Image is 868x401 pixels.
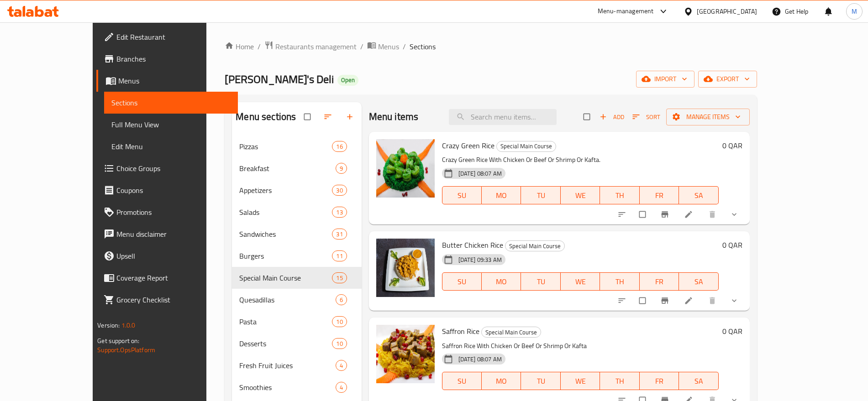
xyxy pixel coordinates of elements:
span: Menus [118,75,230,86]
div: Salads [239,207,332,218]
span: 9 [336,164,347,173]
span: TH [604,189,636,202]
span: FR [643,375,675,388]
div: Special Main Course [496,141,556,152]
span: 4 [336,361,347,370]
span: Add item [597,110,626,124]
li: / [403,41,406,52]
span: 15 [332,274,346,282]
h6: 0 QAR [722,139,742,152]
span: Full Menu View [111,119,230,130]
span: SU [446,189,478,202]
span: Saffron Rice [442,324,479,338]
a: Sections [104,92,237,114]
span: Promotions [116,207,230,218]
button: Manage items [666,109,750,125]
input: search [449,109,557,125]
button: TU [521,372,560,390]
span: WE [564,275,596,288]
button: SU [442,272,482,291]
div: Special Main Course [481,327,541,338]
div: Pizzas [239,141,332,152]
span: Branches [116,53,230,64]
div: Special Main Course15 [232,267,361,289]
button: WE [561,186,600,204]
span: 11 [332,252,346,260]
div: Pasta10 [232,311,361,333]
img: Saffron Rice [376,325,435,383]
span: import [643,73,687,85]
a: Full Menu View [104,114,237,135]
a: Menus [367,41,399,52]
div: Sandwiches [239,229,332,240]
span: Upsell [116,250,230,261]
li: / [258,41,261,52]
button: TH [600,272,639,291]
span: Sort items [626,110,666,124]
div: items [336,360,347,371]
span: FR [643,275,675,288]
span: Edit Restaurant [116,31,230,42]
button: TU [521,186,560,204]
span: M [852,6,857,16]
h2: Menu sections [236,110,296,124]
span: [PERSON_NAME]'s Deli [225,69,334,89]
a: Edit Menu [104,135,237,157]
button: show more [724,204,746,224]
span: Special Main Course [497,141,556,151]
p: Saffron Rice With Chicken Or Beef Or Shrimp Or Kafta [442,340,719,352]
div: items [336,294,347,305]
span: Sort sections [318,107,340,127]
span: Special Main Course [505,241,564,251]
button: FR [640,272,679,291]
span: Manage items [673,111,742,123]
span: TU [525,275,557,288]
span: 30 [332,186,346,195]
button: TU [521,272,560,291]
span: Add [600,112,624,122]
div: Appetizers30 [232,179,361,201]
div: Menu-management [598,6,654,17]
button: WE [561,372,600,390]
div: Smoothies [239,382,335,393]
span: 6 [336,296,347,304]
span: TH [604,375,636,388]
a: Support.OpsPlatform [97,344,155,356]
span: 31 [332,230,346,239]
span: [DATE] 08:07 AM [455,169,505,178]
img: Crazy Green Rice [376,139,435,198]
span: Desserts [239,338,332,349]
span: Quesadillas [239,294,335,305]
button: WE [561,272,600,291]
span: Appetizers [239,185,332,196]
div: Special Main Course [505,240,565,251]
div: items [332,207,347,218]
span: Restaurants management [275,41,357,52]
a: Grocery Checklist [96,289,237,311]
span: Burgers [239,250,332,261]
span: Edit Menu [111,141,230,152]
span: 10 [332,318,346,326]
span: SU [446,275,478,288]
div: items [332,185,347,196]
span: [DATE] 09:33 AM [455,255,505,264]
span: 1.0.0 [121,319,136,331]
span: Choice Groups [116,163,230,174]
button: sort-choices [612,204,634,224]
span: TH [604,275,636,288]
div: Fresh Fruit Juices [239,360,335,371]
span: Get support on: [97,335,139,347]
p: Crazy Green Rice With Chicken Or Beef Or Shrimp Or Kafta. [442,154,719,166]
span: Coverage Report [116,272,230,283]
a: Upsell [96,245,237,267]
div: Special Main Course [239,272,332,283]
span: Breakfast [239,163,335,174]
span: Sections [410,41,436,52]
span: WE [564,375,596,388]
div: [GEOGRAPHIC_DATA] [697,6,757,16]
a: Edit menu item [684,210,695,219]
button: SA [679,272,718,291]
